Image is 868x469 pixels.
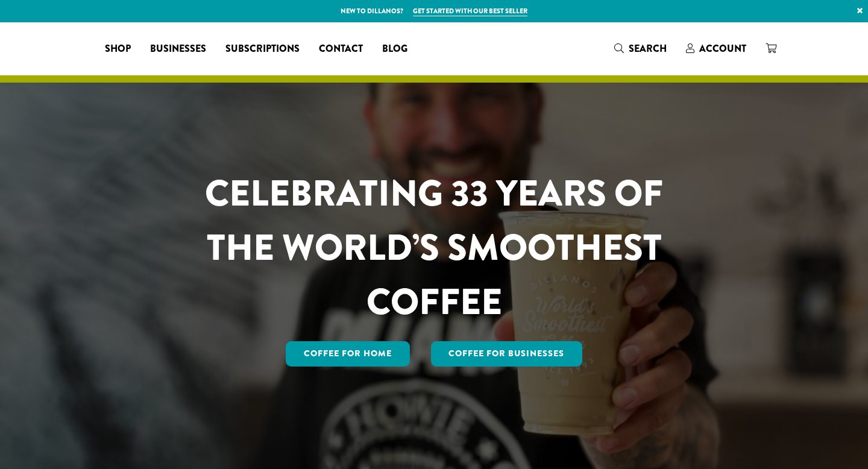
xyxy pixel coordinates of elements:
[150,42,206,57] span: Businesses
[225,42,300,57] span: Subscriptions
[105,42,131,57] span: Shop
[699,42,746,55] span: Account
[95,39,140,58] a: Shop
[319,42,363,57] span: Contact
[605,39,676,58] a: Search
[413,6,527,16] a: Get started with our best seller
[431,341,583,367] a: Coffee For Businesses
[382,42,407,57] span: Blog
[286,341,410,367] a: Coffee for Home
[169,166,699,329] h1: CELEBRATING 33 YEARS OF THE WORLD’S SMOOTHEST COFFEE
[629,42,667,55] span: Search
